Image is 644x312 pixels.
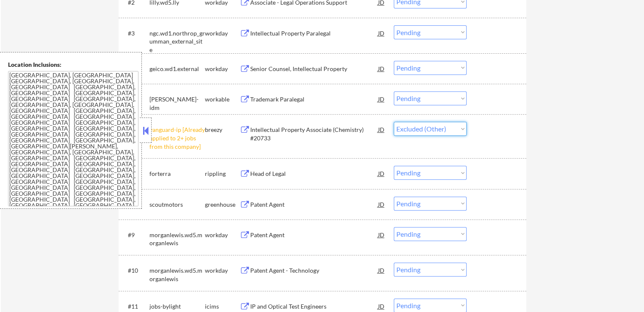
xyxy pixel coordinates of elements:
[205,95,240,104] div: workable
[205,170,240,178] div: rippling
[149,29,205,54] div: ngc.wd1.northrop_grumman_external_site
[8,60,138,69] div: Location Inclusions:
[377,197,386,212] div: JD
[205,126,240,134] div: breezy
[128,231,143,239] div: #9
[149,231,205,247] div: morganlewis.wd5.morganlewis
[149,95,205,112] div: [PERSON_NAME]-idm
[377,263,386,278] div: JD
[205,65,240,73] div: workday
[205,266,240,275] div: workday
[149,200,205,209] div: scoutmotors
[205,29,240,38] div: workday
[250,200,378,209] div: Patent Agent
[377,227,386,242] div: JD
[250,266,378,275] div: Patent Agent - Technology
[377,25,386,41] div: JD
[250,170,378,178] div: Head of Legal
[377,122,386,137] div: JD
[205,231,240,239] div: workday
[149,302,205,311] div: jobs-bylight
[205,200,240,209] div: greenhouse
[250,95,378,104] div: Trademark Paralegal
[250,231,378,239] div: Patent Agent
[377,166,386,181] div: JD
[128,266,143,275] div: #10
[149,170,205,178] div: forterra
[128,302,143,311] div: #11
[149,126,205,151] div: vanguard-ip [Already applied to 2+ jobs from this company]
[149,65,205,73] div: geico.wd1.external
[205,302,240,311] div: icims
[250,65,378,73] div: Senior Counsel, Intellectual Property
[250,29,378,38] div: Intellectual Property Paralegal
[250,302,378,311] div: IP and Optical Test Engineers
[250,126,378,142] div: Intellectual Property Associate (Chemistry) #20733
[149,266,205,283] div: morganlewis.wd5.morganlewis
[377,91,386,107] div: JD
[377,61,386,76] div: JD
[128,29,143,38] div: #3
